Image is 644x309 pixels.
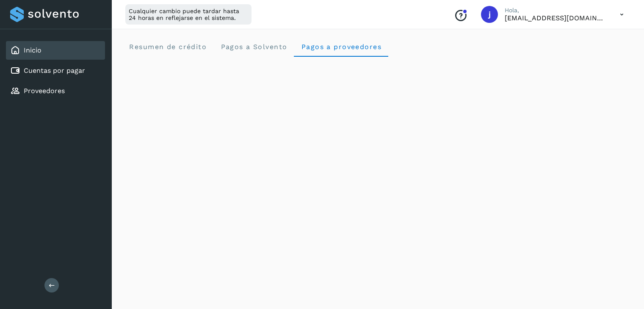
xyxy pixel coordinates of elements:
[301,43,381,51] span: Pagos a proveedores
[125,4,252,25] div: Cualquier cambio puede tardar hasta 24 horas en reflejarse en el sistema.
[505,7,606,14] p: Hola,
[24,46,41,54] a: Inicio
[6,61,105,80] div: Cuentas por pagar
[220,43,287,51] span: Pagos a Solvento
[6,82,105,100] div: Proveedores
[6,41,105,60] div: Inicio
[129,43,207,51] span: Resumen de crédito
[24,87,65,95] a: Proveedores
[24,66,85,74] a: Cuentas por pagar
[505,14,606,22] p: jrodriguez@kalapata.co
